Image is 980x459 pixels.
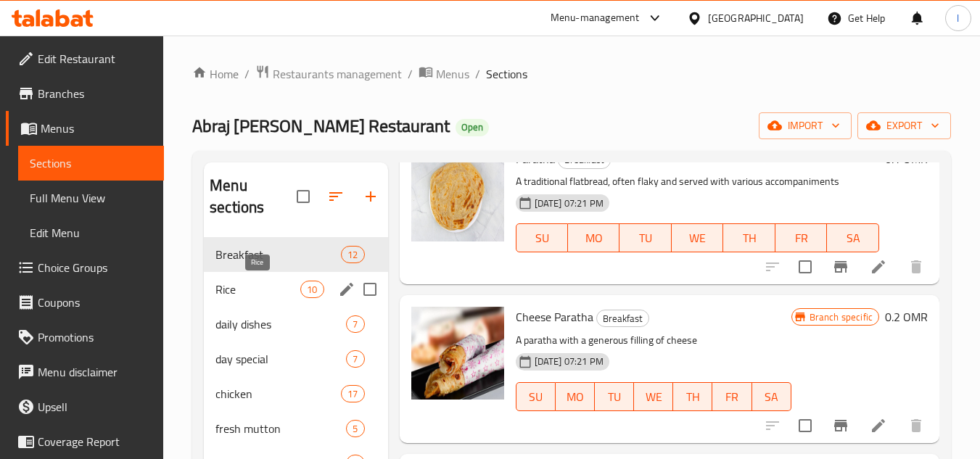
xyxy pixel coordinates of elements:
span: Coupons [38,294,152,311]
div: Rice10edit [204,272,387,307]
li: / [408,65,413,83]
nav: breadcrumb [192,65,951,83]
h6: 0.1 OMR [885,149,928,169]
span: Menu disclaimer [38,363,152,381]
button: TH [723,223,775,252]
span: TH [729,228,770,249]
button: SA [752,382,791,411]
span: SU [522,386,550,408]
span: Upsell [38,398,152,415]
a: Menu disclaimer [6,355,164,389]
span: Select to update [790,252,820,282]
span: Menus [436,65,469,83]
div: Menu-management [551,9,640,27]
span: fresh mutton [215,420,346,437]
span: MO [561,386,589,408]
p: A paratha with a generous filling of cheese [516,331,791,350]
span: 10 [301,283,323,297]
a: Menus [6,111,164,146]
h6: 0.2 OMR [885,307,928,327]
div: Open [456,119,489,136]
a: Promotions [6,320,164,355]
span: Sort sections [318,179,353,214]
span: SA [833,228,873,249]
a: Restaurants management [255,65,402,83]
span: Breakfast [597,310,648,327]
div: chicken17 [204,376,387,411]
span: l [957,10,959,26]
li: / [244,65,250,83]
button: delete [899,408,934,443]
span: [DATE] 07:21 PM [529,197,609,210]
span: Cheese Paratha [516,306,593,328]
span: Select all sections [288,181,318,212]
button: MO [556,382,595,411]
span: WE [678,228,718,249]
div: items [341,385,364,402]
span: Abraj [PERSON_NAME] Restaurant [192,109,450,142]
span: 12 [342,248,363,262]
a: Choice Groups [6,250,164,285]
button: WE [634,382,673,411]
div: [GEOGRAPHIC_DATA] [708,10,804,26]
a: Edit Restaurant [6,41,164,76]
span: SA [758,386,786,408]
button: SA [827,223,879,252]
button: import [759,112,852,139]
span: chicken [215,385,341,402]
div: items [300,281,324,298]
span: Open [456,121,489,133]
span: WE [640,386,667,408]
span: TU [625,228,666,249]
a: Coverage Report [6,424,164,459]
div: fresh mutton5 [204,411,387,446]
button: SU [516,223,568,252]
a: Edit Menu [18,215,164,250]
a: Edit menu item [870,258,887,276]
a: Coupons [6,285,164,320]
span: TH [679,386,707,408]
button: TU [595,382,634,411]
img: Paratha [411,149,504,241]
span: Rice [215,281,300,298]
p: A traditional flatbread, often flaky and served with various accompaniments [516,173,879,191]
a: Upsell [6,389,164,424]
span: Choice Groups [38,259,152,276]
div: items [346,420,364,437]
div: Breakfast12 [204,237,387,272]
span: daily dishes [215,315,346,333]
span: Edit Menu [30,224,152,241]
div: day special [215,350,346,368]
span: [DATE] 07:21 PM [529,355,609,368]
a: Edit menu item [870,417,887,434]
img: Cheese Paratha [411,307,504,400]
button: SU [516,382,556,411]
div: items [346,315,364,333]
a: Sections [18,146,164,181]
h2: Menu sections [210,175,296,218]
span: Select to update [790,410,820,441]
span: Branch specific [804,310,878,324]
span: Full Menu View [30,189,152,207]
a: Full Menu View [18,181,164,215]
span: Sections [486,65,527,83]
a: Branches [6,76,164,111]
div: Breakfast [596,310,649,327]
div: daily dishes7 [204,307,387,342]
span: import [770,117,840,135]
span: Breakfast [215,246,341,263]
button: TH [673,382,712,411]
a: Home [192,65,239,83]
span: SU [522,228,562,249]
span: FR [718,386,746,408]
span: FR [781,228,822,249]
li: / [475,65,480,83]
span: Coverage Report [38,433,152,450]
button: TU [619,223,672,252]
button: FR [712,382,752,411]
span: Sections [30,154,152,172]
